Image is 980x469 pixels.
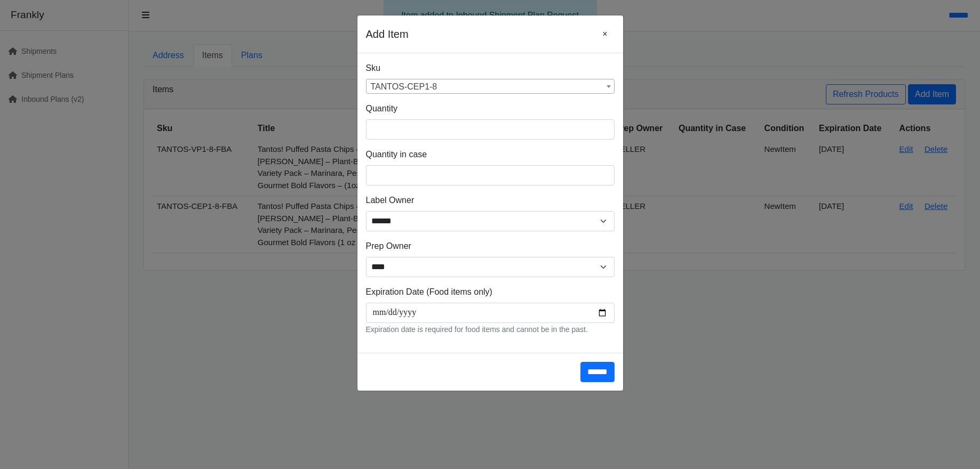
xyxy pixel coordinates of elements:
label: Sku [366,62,381,75]
h5: Add Item [366,26,409,42]
label: Quantity [366,102,398,115]
label: Quantity in case [366,148,427,161]
span: Tantos! Puffed Pasta Chips - Delicious and Bold Flavored Puffed Snack - Created by Top Chef Star ... [366,79,614,94]
button: Close [595,24,614,44]
span: × [602,29,607,38]
label: Expiration Date (Food items only) [366,286,492,298]
label: Prep Owner [366,240,411,253]
small: Expiration date is required for food items and cannot be in the past. [366,325,588,334]
label: Label Owner [366,194,415,207]
span: Tantos! Puffed Pasta Chips - Delicious and Bold Flavored Puffed Snack - Created by Top Chef Star ... [366,79,615,94]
